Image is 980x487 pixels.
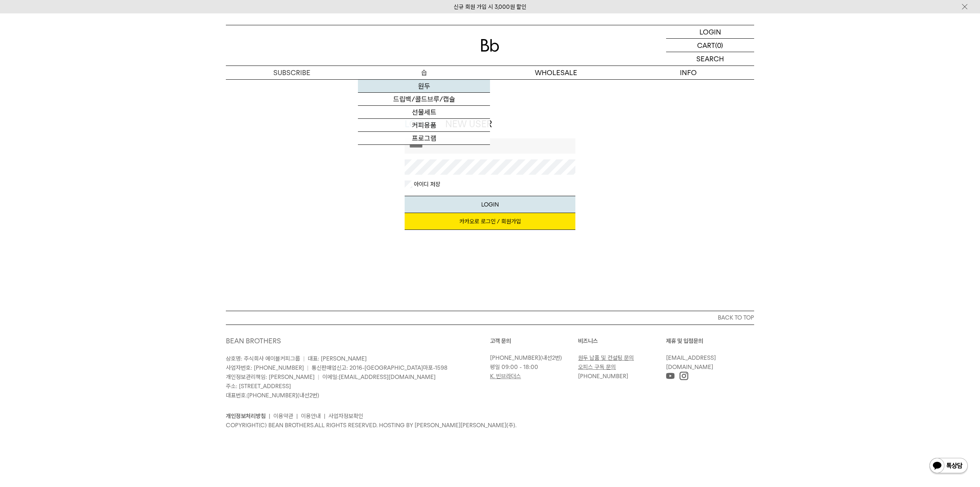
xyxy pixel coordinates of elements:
p: 고객 문의 [490,336,578,346]
a: SUBSCRIBE [226,66,358,79]
p: COPYRIGHT(C) BEAN BROTHERS. ALL RIGHTS RESERVED. HOSTING BY [PERSON_NAME][PERSON_NAME](주). [226,421,754,430]
a: 사업자정보확인 [328,413,363,420]
label: 아이디 저장 [412,180,440,188]
a: 드립백/콜드브루/캡슐 [358,93,490,106]
img: 카카오톡 채널 1:1 채팅 버튼 [929,457,969,476]
a: 원두 [358,80,490,93]
span: 대표: [PERSON_NAME] [308,355,367,362]
span: 통신판매업신고: 2016-[GEOGRAPHIC_DATA]마포-1598 [312,364,448,371]
p: 제휴 및 입점문의 [666,336,754,346]
span: | [303,355,305,362]
p: LOGIN [699,25,721,38]
a: 개인정보처리방침 [226,413,266,420]
span: 개인정보관리책임: [PERSON_NAME] [226,374,315,380]
span: | [307,364,309,371]
p: WHOLESALE [490,66,622,79]
li: | [296,412,298,421]
p: 비즈니스 [578,336,666,346]
img: 로고 [481,39,499,52]
a: LOGIN [666,25,754,39]
a: [PHONE_NUMBER] [490,354,540,361]
button: LOGIN [405,196,576,213]
p: CART [697,39,715,52]
a: 선물세트 [358,106,490,119]
a: [PHONE_NUMBER] [578,373,628,380]
span: 이메일: [322,374,436,380]
a: 오피스 구독 문의 [578,364,616,371]
a: CART (0) [666,39,754,52]
a: [EMAIL_ADDRESS][DOMAIN_NAME] [339,374,436,380]
li: | [324,412,325,421]
a: 카카오로 로그인 / 회원가입 [405,213,576,230]
p: 평일 09:00 - 18:00 [490,362,574,372]
li: | [269,412,270,421]
a: [EMAIL_ADDRESS][DOMAIN_NAME] [666,354,716,371]
a: 커피용품 [358,119,490,132]
span: 주소: [STREET_ADDRESS] [226,383,291,390]
a: 프로그램 [358,132,490,145]
a: 숍 [358,66,490,79]
span: 사업자번호: [PHONE_NUMBER] [226,364,304,371]
a: 신규 회원 가입 시 3,000원 할인 [454,3,526,10]
button: BACK TO TOP [226,311,754,325]
a: 이용약관 [273,413,293,420]
a: [PHONE_NUMBER] [247,392,297,399]
p: (내선2번) [490,353,574,362]
span: 상호명: 주식회사 에이블커피그룹 [226,355,300,362]
a: BEAN BROTHERS [226,337,281,345]
a: 원두 납품 및 컨설팅 문의 [578,354,634,361]
span: | [318,374,319,380]
a: K. 빈브라더스 [490,373,521,380]
span: 대표번호: (내선2번) [226,392,319,399]
p: (0) [715,39,723,52]
p: INFO [622,66,754,79]
p: SEARCH [696,52,724,66]
a: 이용안내 [301,413,321,420]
